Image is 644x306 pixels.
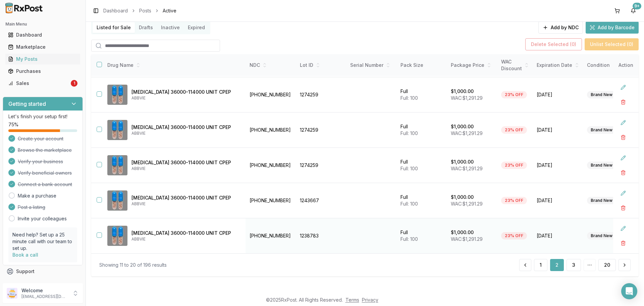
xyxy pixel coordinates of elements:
[131,159,240,166] p: [MEDICAL_DATA] 36000-114000 UNIT CPEP
[184,22,209,33] button: Expired
[296,148,346,183] td: 1274259
[501,232,527,239] div: 23% OFF
[587,232,616,239] div: Brand New
[396,77,447,113] td: Full
[21,287,68,294] p: Welcome
[131,89,240,95] p: [MEDICAL_DATA] 36000-114000 UNIT CPEP
[621,283,637,299] div: Open Intercom Messenger
[5,21,80,27] h2: Main Menu
[587,197,616,204] div: Brand New
[617,167,629,179] button: Delete
[131,124,240,131] p: [MEDICAL_DATA] 36000-114000 UNIT CPEP
[534,259,547,271] button: 1
[5,65,80,77] a: Purchases
[12,231,73,252] p: Need help? Set up a 25 minute call with our team to set up.
[296,218,346,254] td: 1238783
[451,201,483,207] span: WAC: $1,291.29
[587,91,616,98] div: Brand New
[451,130,483,136] span: WAC: $1,291.29
[537,232,579,239] span: [DATE]
[567,259,581,271] button: 3
[246,218,296,254] td: [PHONE_NUMBER]
[451,229,474,236] p: $1,000.00
[3,78,83,89] button: Sales1
[296,77,346,113] td: 1274259
[99,262,167,268] div: Showing 11 to 20 of 196 results
[18,181,72,188] span: Connect a bank account
[400,236,418,242] span: Full: 100
[617,222,629,234] button: Edit
[617,237,629,249] button: Delete
[246,148,296,183] td: [PHONE_NUMBER]
[131,236,240,242] p: ABBVIE
[8,68,77,75] div: Purchases
[345,297,359,303] a: Terms
[8,32,77,38] div: Dashboard
[107,226,127,246] img: Creon 36000-114000 UNIT CPEP
[396,113,447,148] td: Full
[21,294,68,299] p: [EMAIL_ADDRESS][DOMAIN_NAME]
[131,166,240,171] p: ABBVIE
[246,77,296,113] td: [PHONE_NUMBER]
[300,62,342,69] div: Lot ID
[18,204,45,211] span: Post a listing
[103,7,128,14] a: Dashboard
[93,22,135,33] button: Listed for Sale
[296,183,346,218] td: 1243667
[538,21,583,34] button: Add by NDC
[598,259,616,271] button: 20
[5,77,80,89] a: Sales1
[451,123,474,130] p: $1,000.00
[350,62,392,69] div: Serial Number
[131,95,240,101] p: ABBVIE
[501,91,527,98] div: 23% OFF
[131,201,240,207] p: ABBVIE
[107,120,127,140] img: Creon 36000-114000 UNIT CPEP
[501,197,527,204] div: 23% OFF
[157,22,184,33] button: Inactive
[587,126,616,134] div: Brand New
[400,166,418,171] span: Full: 100
[107,190,127,211] img: Creon 36000-114000 UNIT CPEP
[3,3,46,13] img: RxPost Logo
[3,277,83,290] button: Feedback
[586,21,639,34] button: Add by Barcode
[617,96,629,108] button: Delete
[451,159,474,165] p: $1,000.00
[501,126,527,134] div: 23% OFF
[8,121,18,128] span: 75 %
[8,113,77,120] p: Let's finish your setup first!
[400,130,418,136] span: Full: 100
[396,183,447,218] td: Full
[400,201,418,207] span: Full: 100
[583,54,633,76] th: Condition
[135,22,157,33] button: Drafts
[18,147,72,154] span: Browse the marketplace
[16,280,39,287] span: Feedback
[537,91,579,98] span: [DATE]
[451,166,483,171] span: WAC: $1,291.29
[107,155,127,175] img: Creon 36000-114000 UNIT CPEP
[362,297,378,303] a: Privacy
[400,95,418,101] span: Full: 100
[396,218,447,254] td: Full
[587,162,616,169] div: Brand New
[628,5,639,16] button: 9+
[71,80,77,87] div: 1
[550,259,564,271] button: 2
[246,183,296,218] td: [PHONE_NUMBER]
[3,66,83,77] button: Purchases
[501,162,527,169] div: 23% OFF
[8,80,69,87] div: Sales
[8,100,46,108] h3: Getting started
[18,215,67,222] a: Invite your colleagues
[107,85,127,105] img: Creon 36000-114000 UNIT CPEP
[537,127,579,133] span: [DATE]
[617,187,629,199] button: Edit
[107,62,240,69] div: Drug Name
[8,44,77,50] div: Marketplace
[537,62,579,69] div: Expiration Date
[537,197,579,204] span: [DATE]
